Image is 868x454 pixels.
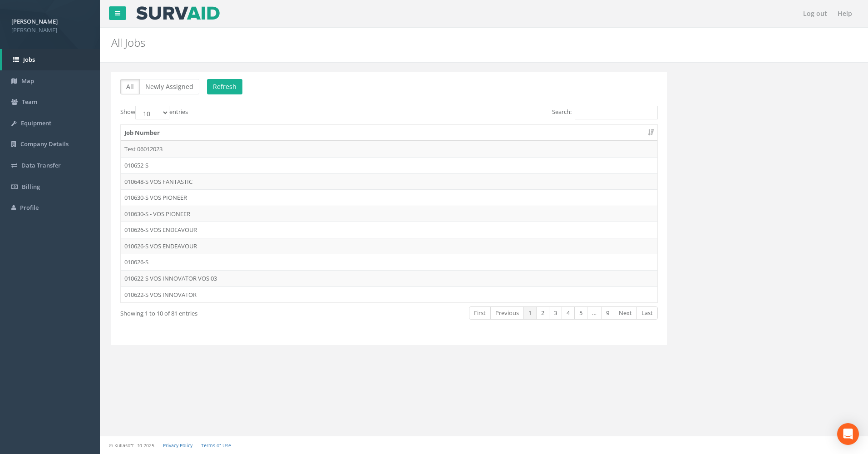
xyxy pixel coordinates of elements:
span: Map [21,77,34,85]
a: Next [614,306,637,320]
td: 010626-S VOS ENDEAVOUR [121,238,657,254]
td: 010648-S VOS FANTASTIC [121,173,657,190]
a: 9 [601,306,614,320]
a: 5 [574,306,587,320]
button: Refresh [207,79,242,94]
input: Search: [575,106,658,119]
label: Show entries [120,106,188,119]
td: 010652-S [121,157,657,173]
span: Team [22,98,37,106]
th: Job Number: activate to sort column ascending [121,125,657,141]
td: 010626-S [121,254,657,270]
td: 010622-S VOS INNOVATOR VOS 03 [121,270,657,286]
div: Showing 1 to 10 of 81 entries [120,306,336,318]
td: 010626-S VOS ENDEAVOUR [121,222,657,238]
span: Data Transfer [21,161,61,169]
td: Test 06012023 [121,141,657,157]
span: Profile [20,203,39,212]
h2: All Jobs [111,37,730,49]
a: Terms of Use [201,442,231,449]
a: First [469,306,491,320]
a: 1 [523,306,537,320]
a: Previous [490,306,524,320]
button: All [120,79,140,94]
span: Company Details [20,140,69,148]
a: Last [636,306,658,320]
a: 4 [562,306,575,320]
a: [PERSON_NAME] [PERSON_NAME] [11,15,89,34]
label: Search: [552,106,658,119]
a: 2 [536,306,549,320]
select: Showentries [135,106,169,119]
td: 010630-S VOS PIONEER [121,189,657,206]
span: [PERSON_NAME] [11,26,89,35]
a: 3 [549,306,562,320]
a: … [587,306,602,320]
strong: [PERSON_NAME] [11,17,58,25]
a: Privacy Policy [163,442,192,449]
button: Newly Assigned [139,79,199,94]
td: 010622-S VOS INNOVATOR [121,286,657,303]
small: © Kullasoft Ltd 2025 [109,442,154,449]
span: Billing [22,183,40,191]
span: Equipment [21,119,51,127]
td: 010630-S - VOS PIONEER [121,206,657,222]
a: Jobs [2,49,100,70]
div: Open Intercom Messenger [837,423,859,445]
span: Jobs [23,55,35,64]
